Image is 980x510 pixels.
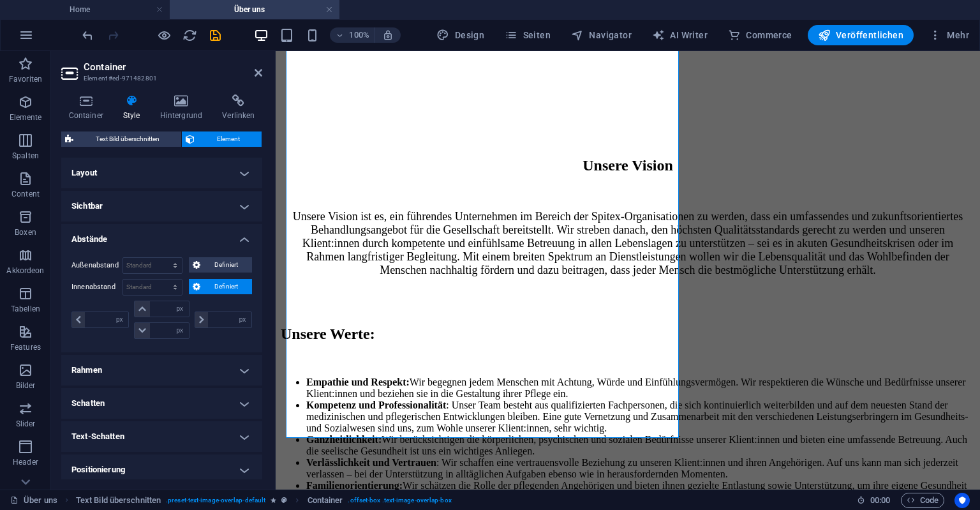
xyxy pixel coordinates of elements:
[170,3,339,17] h4: Über uns
[13,457,38,467] p: Header
[436,29,484,41] span: Design
[76,493,161,508] span: Klick zum Auswählen. Doppelklick zum Bearbeiten
[901,493,944,508] button: Code
[12,151,39,161] p: Spalten
[9,74,42,84] p: Favoriten
[71,258,122,273] label: Außenabstand
[182,131,262,147] button: Element
[818,29,903,41] span: Veröffentlichen
[10,342,41,352] p: Features
[431,25,489,45] button: Design
[61,355,262,386] h4: Rahmen
[505,29,551,41] span: Seiten
[61,421,262,452] h4: Text-Schatten
[652,29,708,41] span: AI Writer
[16,419,36,429] p: Slider
[84,73,237,84] h3: Element #ed-971482801
[115,94,152,121] h4: Style
[80,27,95,43] button: undo
[808,25,914,45] button: Veröffentlichen
[330,27,375,43] button: 100%
[61,131,181,147] button: Text Bild überschnitten
[71,280,122,295] label: Innenabstand
[61,388,262,419] h4: Schatten
[566,25,637,45] button: Navigator
[10,112,42,123] p: Elemente
[156,27,172,43] button: Klicke hier, um den Vorschau-Modus zu verlassen
[349,27,369,43] h6: 100%
[15,227,36,237] p: Boxen
[308,493,343,508] span: Klick zum Auswählen. Doppelklick zum Bearbeiten
[182,27,197,43] button: reload
[6,266,44,276] p: Akkordeon
[723,25,798,45] button: Commerce
[500,25,556,45] button: Seiten
[204,279,249,294] span: Definiert
[647,25,713,45] button: AI Writer
[215,94,262,121] h4: Verlinken
[16,380,36,391] p: Bilder
[382,29,394,41] i: Bei Größenänderung Zoomstufe automatisch an das gewählte Gerät anpassen.
[857,493,891,508] h6: Session-Zeit
[571,29,632,41] span: Navigator
[11,189,40,199] p: Content
[208,28,223,43] i: Save (Ctrl+S)
[61,158,262,188] h4: Layout
[61,454,262,485] h4: Positionierung
[152,94,215,121] h4: Hintergrund
[84,61,262,73] h2: Container
[77,131,177,147] span: Text Bild überschnitten
[929,29,969,41] span: Mehr
[924,25,974,45] button: Mehr
[198,131,258,147] span: Element
[348,493,451,508] span: . offset-box .text-image-overlap-box
[431,25,489,45] div: Design (Strg+Alt+Y)
[11,304,40,314] p: Tabellen
[76,493,452,508] nav: breadcrumb
[954,493,970,508] button: Usercentrics
[10,493,57,508] a: Klick, um Auswahl aufzuheben. Doppelklick öffnet Seitenverwaltung
[907,493,939,508] span: Code
[61,224,262,247] h4: Abstände
[80,28,95,43] i: Rückgängig: Bild ändern (Strg+Z)
[207,27,223,43] button: save
[728,29,792,41] span: Commerce
[61,94,115,121] h4: Container
[204,257,249,273] span: Definiert
[879,495,881,505] span: :
[189,279,253,294] button: Definiert
[271,497,276,504] i: Element enthält eine Animation
[870,493,890,508] span: 00 00
[189,257,253,273] button: Definiert
[166,493,265,508] span: . preset-text-image-overlap-default
[281,497,287,504] i: Dieses Element ist ein anpassbares Preset
[61,191,262,221] h4: Sichtbar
